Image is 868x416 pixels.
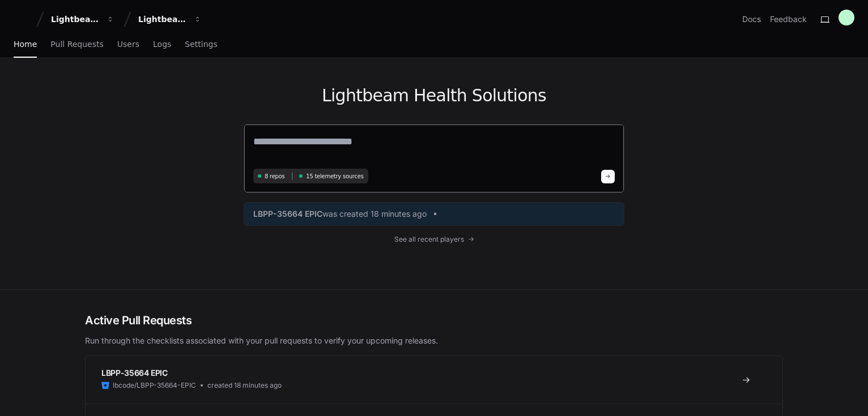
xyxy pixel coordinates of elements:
span: 15 telemetry sources [306,172,363,181]
a: Users [117,32,139,58]
p: Run through the checklists associated with your pull requests to verify your upcoming releases. [85,335,783,346]
span: was created 18 minutes ago [322,208,427,220]
span: 8 repos [265,172,285,181]
div: Lightbeam Health Solutions [138,14,187,25]
a: Pull Requests [50,32,103,58]
a: LBPP-35664 EPIClbcode/LBPP-35664-EPICcreated 18 minutes ago [86,356,782,404]
a: See all recent players [244,235,624,244]
span: Home [14,41,37,48]
a: Logs [153,32,171,58]
span: Logs [153,41,171,48]
span: Settings [185,41,217,48]
button: Feedback [770,14,807,25]
a: Home [14,32,37,58]
button: Lightbeam Health [46,9,119,29]
span: See all recent players [394,235,464,244]
a: Settings [185,32,217,58]
a: LBPP-35664 EPICwas created 18 minutes ago [253,208,615,220]
span: LBPP-35664 EPIC [253,208,322,220]
span: lbcode/LBPP-35664-EPIC [113,381,196,390]
a: Docs [742,14,761,25]
h2: Active Pull Requests [85,312,783,328]
span: created 18 minutes ago [207,381,282,390]
button: Lightbeam Health Solutions [134,9,206,29]
span: Users [117,41,139,48]
span: LBPP-35664 EPIC [101,368,168,378]
h1: Lightbeam Health Solutions [244,85,624,106]
div: Lightbeam Health [51,14,100,25]
span: Pull Requests [50,41,103,48]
